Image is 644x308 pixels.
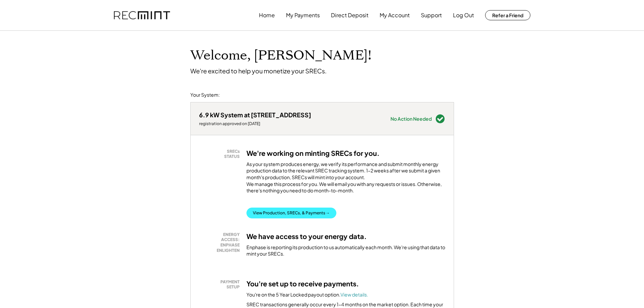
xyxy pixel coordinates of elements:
button: View Production, SRECs, & Payments → [246,208,336,218]
button: Home [259,8,275,22]
img: recmint-logotype%403x.png [114,11,170,20]
div: You're on the 5 Year Locked payout option. [246,291,368,298]
button: Direct Deposit [331,8,368,22]
div: Your System: [190,92,220,98]
h1: Welcome, [PERSON_NAME]! [190,48,372,64]
div: ENERGY ACCESS: ENPHASE ENLIGHTEN [202,232,240,253]
button: My Payments [286,8,320,22]
div: No Action Needed [390,116,432,121]
div: PAYMENT SETUP [202,279,240,290]
button: Support [421,8,442,22]
div: As your system produces energy, we verify its performance and submit monthly energy production da... [246,161,445,197]
button: Log Out [453,8,474,22]
h3: You're set up to receive payments. [246,279,359,288]
button: Refer a Friend [485,10,530,20]
div: SRECs STATUS [202,149,240,159]
button: My Account [380,8,410,22]
div: Enphase is reporting its production to us automatically each month. We're using that data to mint... [246,244,445,257]
a: View details. [340,291,368,298]
div: registration approved on [DATE] [199,121,311,126]
h3: We're working on minting SRECs for you. [246,149,380,158]
div: 6.9 kW System at [STREET_ADDRESS] [199,111,311,119]
div: We're excited to help you monetize your SRECs. [190,67,327,75]
h3: We have access to your energy data. [246,232,367,241]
